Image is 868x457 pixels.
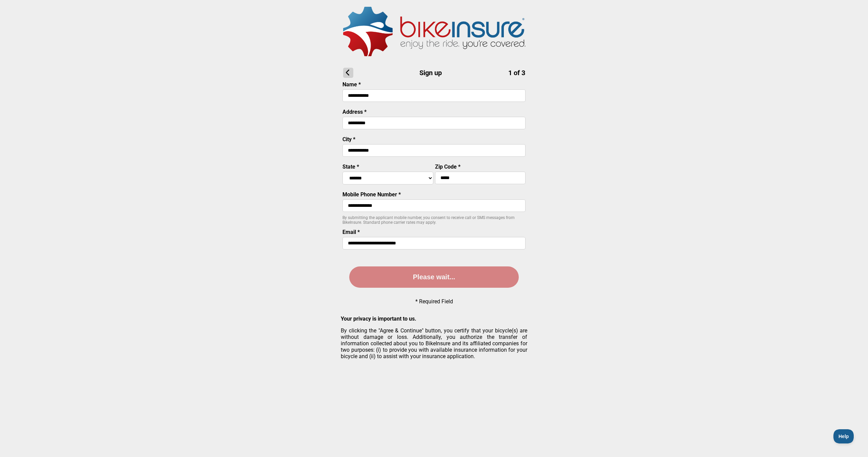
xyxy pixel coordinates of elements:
strong: Your privacy is important to us. [341,315,416,322]
label: Email * [342,229,360,235]
iframe: Toggle Customer Support [833,429,854,443]
p: * Required Field [415,298,453,305]
label: State * [342,164,359,170]
h1: Sign up [343,68,525,78]
p: By clicking the "Agree & Continue" button, you certify that your bicycle(s) are without damage or... [341,327,527,360]
label: Zip Code * [435,164,460,170]
label: City * [342,136,355,143]
p: By submitting the applicant mobile number, you consent to receive call or SMS messages from BikeI... [342,215,526,225]
span: 1 of 3 [508,69,525,77]
label: Mobile Phone Number * [342,191,401,198]
label: Name * [342,81,361,88]
label: Address * [342,109,367,115]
